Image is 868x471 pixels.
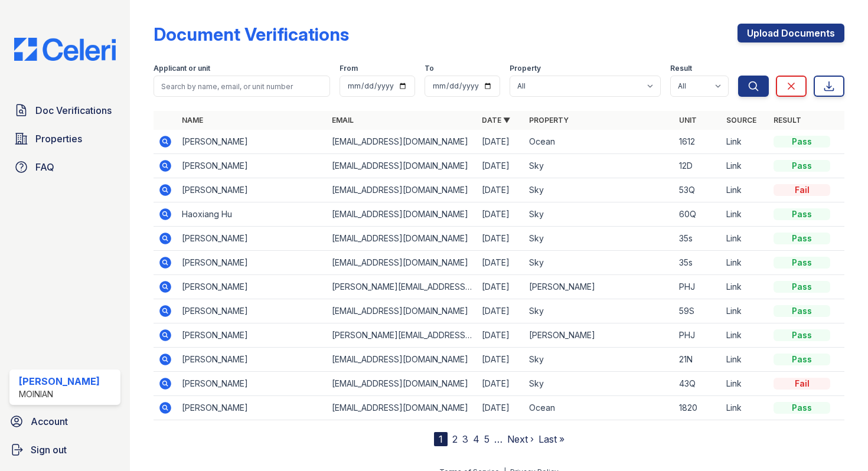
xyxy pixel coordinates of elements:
td: Link [722,372,769,396]
div: Pass [774,402,830,414]
td: PHJ [674,275,722,299]
td: [PERSON_NAME] [177,178,327,202]
div: [PERSON_NAME] [19,374,100,388]
div: Pass [774,354,830,365]
td: Link [722,154,769,178]
td: [DATE] [477,130,524,154]
td: [DATE] [477,202,524,227]
div: Fail [774,184,830,196]
a: Property [529,116,569,125]
span: … [494,432,502,446]
td: Link [722,227,769,251]
td: 43Q [674,372,722,396]
div: Pass [774,208,830,220]
td: 12D [674,154,722,178]
div: 1 [434,432,448,446]
td: 59S [674,299,722,323]
a: Date ▼ [482,116,510,125]
td: [EMAIL_ADDRESS][DOMAIN_NAME] [327,154,477,178]
td: Link [722,348,769,372]
td: [DATE] [477,299,524,323]
label: Property [510,64,541,73]
a: Result [774,116,801,125]
img: CE_Logo_Blue-a8612792a0a2168367f1c8372b55b34899dd931a85d93a1a3d3e32e68fde9ad4.png [5,38,125,61]
div: Pass [774,305,830,317]
td: Sky [524,178,674,202]
td: Link [722,396,769,420]
a: Account [5,410,125,433]
label: Applicant or unit [154,64,210,73]
div: Pass [774,281,830,293]
td: [DATE] [477,154,524,178]
td: [EMAIL_ADDRESS][DOMAIN_NAME] [327,299,477,323]
td: 1820 [674,396,722,420]
iframe: chat widget [818,424,856,459]
div: Pass [774,160,830,172]
td: [DATE] [477,227,524,251]
td: [PERSON_NAME] [177,251,327,275]
a: Doc Verifications [9,99,120,122]
a: Properties [9,127,120,151]
td: Link [722,178,769,202]
td: [PERSON_NAME] [177,299,327,323]
label: Result [670,64,692,73]
td: [DATE] [477,275,524,299]
td: [DATE] [477,251,524,275]
a: 4 [473,433,479,445]
span: Doc Verifications [35,103,112,117]
td: Sky [524,154,674,178]
td: [DATE] [477,178,524,202]
td: Sky [524,348,674,372]
div: Fail [774,378,830,390]
td: [PERSON_NAME][EMAIL_ADDRESS][DOMAIN_NAME] [327,275,477,299]
td: [PERSON_NAME] [177,227,327,251]
a: Upload Documents [738,24,844,42]
td: Sky [524,372,674,396]
td: Sky [524,202,674,227]
a: Name [182,116,203,125]
td: [DATE] [477,372,524,396]
span: FAQ [35,160,54,174]
td: [EMAIL_ADDRESS][DOMAIN_NAME] [327,348,477,372]
a: Source [726,116,756,125]
div: Pass [774,233,830,244]
td: [EMAIL_ADDRESS][DOMAIN_NAME] [327,178,477,202]
td: Link [722,130,769,154]
td: [PERSON_NAME] [177,396,327,420]
a: Sign out [5,438,125,462]
td: [EMAIL_ADDRESS][DOMAIN_NAME] [327,227,477,251]
td: Link [722,323,769,348]
td: Link [722,251,769,275]
td: [EMAIL_ADDRESS][DOMAIN_NAME] [327,372,477,396]
div: Pass [774,257,830,269]
a: Email [332,116,354,125]
td: [PERSON_NAME] [177,154,327,178]
label: From [340,64,358,73]
td: [PERSON_NAME] [177,372,327,396]
td: [PERSON_NAME] [177,130,327,154]
span: Sign out [31,443,67,457]
div: Moinian [19,388,100,400]
td: 60Q [674,202,722,227]
td: 1612 [674,130,722,154]
td: 35s [674,227,722,251]
td: 21N [674,348,722,372]
td: [PERSON_NAME] [177,323,327,348]
a: Unit [679,116,697,125]
a: 5 [484,433,490,445]
td: 35s [674,251,722,275]
td: Link [722,299,769,323]
td: Sky [524,227,674,251]
a: 2 [452,433,458,445]
td: [EMAIL_ADDRESS][DOMAIN_NAME] [327,130,477,154]
td: 53Q [674,178,722,202]
td: [DATE] [477,348,524,372]
td: Ocean [524,396,674,420]
span: Properties [35,132,82,146]
td: Haoxiang Hu [177,202,327,227]
td: [PERSON_NAME] [177,275,327,299]
div: Document Verifications [154,24,349,45]
div: Pass [774,136,830,148]
td: [DATE] [477,396,524,420]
